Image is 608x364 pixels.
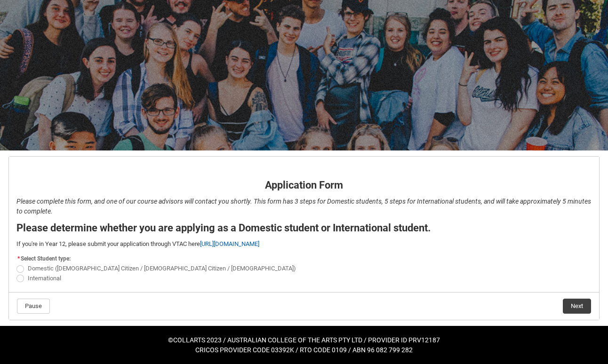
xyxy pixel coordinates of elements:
a: [URL][DOMAIN_NAME] [200,240,259,247]
strong: Please determine whether you are applying as a Domestic student or International student. [16,222,431,234]
abbr: required [17,255,20,262]
strong: Application Form [265,179,343,191]
span: Domestic ([DEMOGRAPHIC_DATA] Citizen / [DEMOGRAPHIC_DATA] Citizen / [DEMOGRAPHIC_DATA]) [28,265,296,272]
strong: Application Form - Page 1 [16,163,104,172]
button: Next [563,299,591,314]
button: Pause [17,299,50,314]
em: Please complete this form, and one of our course advisors will contact you shortly. This form has... [16,198,591,215]
span: International [28,275,61,282]
span: Select Student type: [21,255,71,262]
p: If you're in Year 12, please submit your application through VTAC here [16,239,592,249]
article: REDU_Application_Form_for_Applicant flow [8,156,600,320]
